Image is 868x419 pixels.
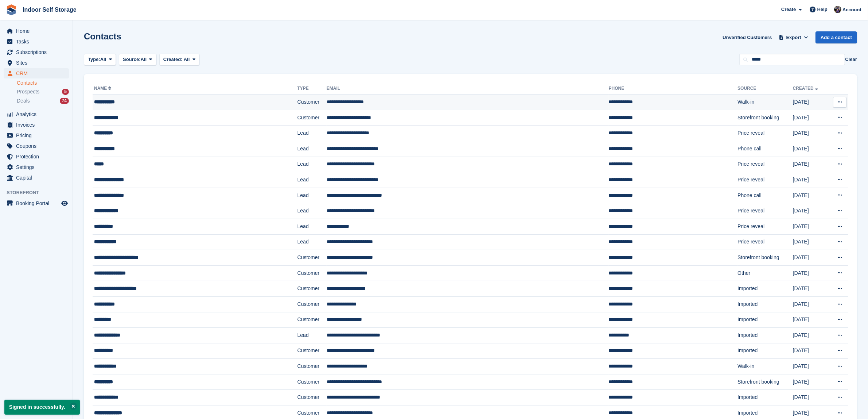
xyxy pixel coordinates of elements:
td: [DATE] [793,281,828,297]
td: [DATE] [793,296,828,312]
span: Deals [17,97,30,104]
td: Customer [297,265,327,281]
a: menu [4,36,69,47]
a: Deals 74 [17,97,69,105]
td: [DATE] [793,141,828,157]
td: Price reveal [737,157,793,172]
span: Help [817,6,828,13]
td: Lead [297,219,327,234]
span: Export [786,34,801,41]
a: Preview store [60,199,69,208]
a: menu [4,26,69,36]
td: Price reveal [737,126,793,141]
td: [DATE] [793,359,828,374]
td: Phone call [737,141,793,157]
td: Lead [297,141,327,157]
td: [DATE] [793,234,828,250]
td: [DATE] [793,203,828,219]
td: Customer [297,250,327,266]
span: Analytics [16,109,60,119]
span: Capital [16,173,60,183]
a: menu [4,109,69,119]
td: Customer [297,281,327,297]
span: Home [16,26,60,36]
td: Walk-in [737,95,793,110]
button: Source: All [119,54,156,66]
td: Customer [297,390,327,405]
td: Customer [297,110,327,126]
a: Created [793,86,820,91]
td: Imported [737,390,793,405]
button: Created: All [159,54,199,66]
a: menu [4,198,69,208]
button: Type: All [84,54,116,66]
span: Tasks [16,36,60,47]
span: Source: [123,56,140,63]
a: Add a contact [816,31,857,43]
td: [DATE] [793,312,828,328]
td: Customer [297,359,327,374]
span: Subscriptions [16,47,60,57]
span: CRM [16,68,60,78]
a: Contacts [17,80,69,87]
th: Type [297,83,327,95]
th: Email [327,83,609,95]
p: Signed in successfully. [4,400,80,415]
td: Other [737,265,793,281]
a: menu [4,47,69,57]
a: Unverified Customers [720,31,775,43]
td: Lead [297,172,327,188]
td: [DATE] [793,374,828,390]
button: Clear [845,56,857,63]
td: Imported [737,343,793,359]
span: Invoices [16,120,60,130]
span: All [141,56,147,63]
td: Imported [737,312,793,328]
a: menu [4,162,69,172]
td: [DATE] [793,95,828,110]
td: [DATE] [793,265,828,281]
a: menu [4,173,69,183]
span: All [184,57,190,62]
span: Account [842,6,861,14]
td: Imported [737,281,793,297]
td: [DATE] [793,157,828,172]
button: Export [778,31,810,43]
a: menu [4,141,69,151]
td: Lead [297,188,327,203]
td: Price reveal [737,219,793,234]
td: [DATE] [793,328,828,343]
td: Price reveal [737,172,793,188]
a: menu [4,68,69,78]
img: stora-icon-8386f47178a22dfd0bd8f6a31ec36ba5ce8667c1dd55bd0f319d3a0aa187defe.svg [6,4,17,15]
img: Sandra Pomeroy [834,6,841,13]
th: Phone [609,83,738,95]
td: Storefront booking [737,110,793,126]
td: Phone call [737,188,793,203]
td: [DATE] [793,250,828,266]
td: Customer [297,374,327,390]
a: Indoor Self Storage [20,4,79,16]
td: Lead [297,328,327,343]
span: Create [781,6,796,13]
span: Settings [16,162,60,172]
a: menu [4,58,69,68]
h1: Contacts [84,31,121,41]
span: Created: [163,57,183,62]
span: Sites [16,58,60,68]
td: Imported [737,328,793,343]
td: [DATE] [793,172,828,188]
td: Lead [297,157,327,172]
span: All [100,56,106,63]
td: Price reveal [737,234,793,250]
td: Customer [297,296,327,312]
td: Storefront booking [737,250,793,266]
td: [DATE] [793,110,828,126]
td: Customer [297,312,327,328]
a: menu [4,120,69,130]
span: Protection [16,151,60,162]
td: Customer [297,343,327,359]
a: menu [4,151,69,162]
span: Coupons [16,141,60,151]
td: [DATE] [793,188,828,203]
